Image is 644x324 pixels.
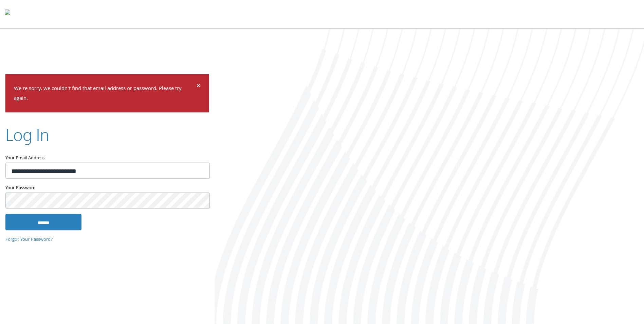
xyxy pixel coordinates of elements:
img: todyl-logo-dark.svg [5,7,10,21]
h2: Log In [5,123,49,146]
a: Forgot Your Password? [5,236,53,244]
p: We're sorry, we couldn't find that email address or password. Please try again. [14,84,195,104]
label: Your Password [5,184,209,192]
span: × [196,80,201,93]
button: Dismiss alert [196,83,201,91]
